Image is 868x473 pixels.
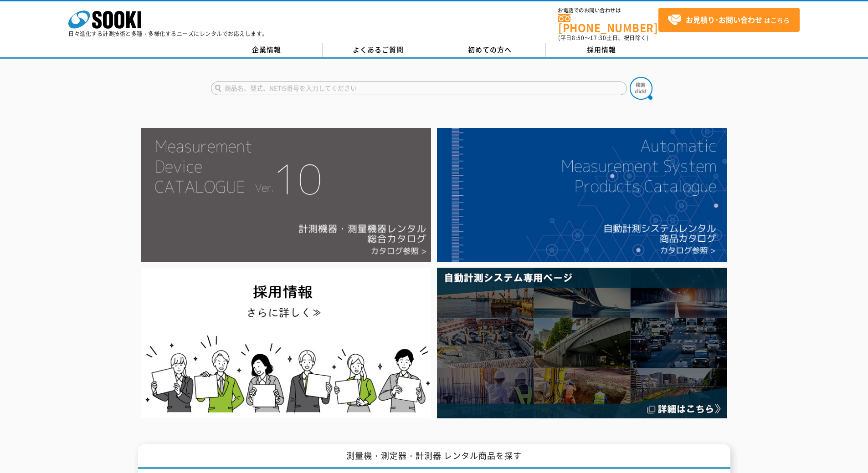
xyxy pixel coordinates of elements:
[668,13,790,27] span: はこちら
[437,268,727,418] img: 自動計測システム専用ページ
[558,34,648,42] span: (平日 ～ 土日、祝日除く)
[434,43,546,57] a: 初めての方へ
[558,8,658,13] span: お電話でのお問い合わせは
[572,34,585,42] span: 8:50
[590,34,606,42] span: 17:30
[211,43,323,57] a: 企業情報
[68,31,268,36] p: 日々進化する計測技術と多種・多様化するニーズにレンタルでお応えします。
[468,45,512,55] span: 初めての方へ
[437,128,727,262] img: 自動計測システムカタログ
[141,128,431,262] img: Catalog Ver10
[630,77,652,100] img: btn_search.png
[323,43,434,57] a: よくあるご質問
[658,8,800,32] a: お見積り･お問い合わせはこちら
[211,81,627,95] input: 商品名、型式、NETIS番号を入力してください
[546,43,657,57] a: 採用情報
[138,444,730,469] h1: 測量機・測定器・計測器 レンタル商品を探す
[686,14,762,25] strong: お見積り･お問い合わせ
[141,268,431,418] img: SOOKI recruit
[558,14,658,33] a: [PHONE_NUMBER]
